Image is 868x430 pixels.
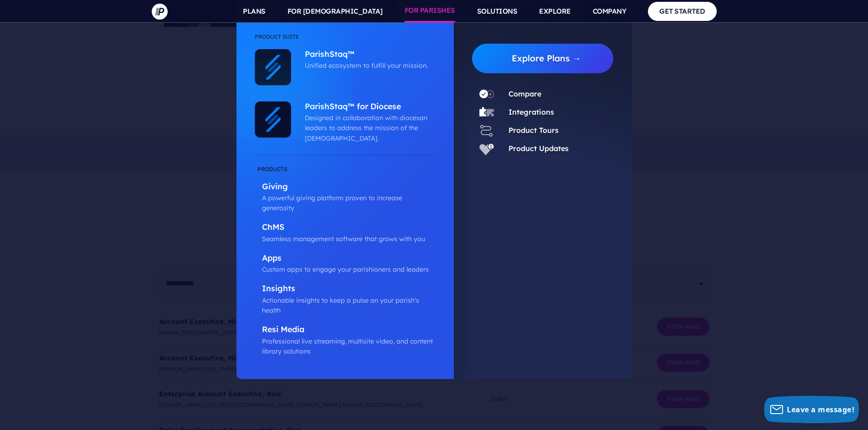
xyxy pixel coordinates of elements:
[255,32,436,49] li: Product Suite
[472,105,501,120] a: Integrations - Icon
[472,142,501,156] a: Product Updates - Icon
[262,295,436,316] p: Actionable insights to keep a pulse on your parish's health
[508,144,569,153] a: Product Updates
[479,105,494,120] img: Integrations - Icon
[305,101,431,113] p: ParishStaq™ for Diocese
[262,193,436,213] p: A powerful giving platform proven to increase generosity
[255,222,436,244] a: ChMS Seamless management software that grows with you
[262,336,436,357] p: Professional live streaming, multisite video, and content library solutions
[508,126,559,135] a: Product Tours
[787,405,854,415] span: Leave a message!
[305,49,431,61] p: ParishStaq™
[262,234,436,244] p: Seamless management software that grows with you
[255,101,291,138] img: ParishStaq™ for Diocese - Icon
[305,61,431,71] p: Unified ecosystem to fulfill your mission.
[508,107,554,116] a: Integrations
[255,324,436,356] a: Resi Media Professional live streaming, multisite video, and content library solutions
[262,253,436,264] p: Apps
[255,49,291,86] img: ParishStaq™ - Icon
[291,49,431,71] a: ParishStaq™ Unified ecosystem to fulfill your mission.
[479,123,494,138] img: Product Tours - Icon
[479,142,494,156] img: Product Updates - Icon
[262,283,436,295] p: Insights
[255,253,436,275] a: Apps Custom apps to engage your parishioners and leaders
[305,113,431,143] p: Designed in collaboration with diocesan leaders to address the mission of the [DEMOGRAPHIC_DATA].
[262,264,436,274] p: Custom apps to engage your parishioners and leaders
[472,123,501,138] a: Product Tours - Icon
[479,87,494,101] img: Compare - Icon
[648,2,717,20] a: GET STARTED
[262,182,436,193] p: Giving
[262,222,436,233] p: ChMS
[291,101,431,143] a: ParishStaq™ for Diocese Designed in collaboration with diocesan leaders to address the mission of...
[479,44,614,73] a: Explore Plans →
[255,164,436,213] a: Giving A powerful giving platform proven to increase generosity
[508,89,541,98] a: Compare
[472,87,501,101] a: Compare - Icon
[262,324,436,336] p: Resi Media
[255,283,436,315] a: Insights Actionable insights to keep a pulse on your parish's health
[764,396,859,423] button: Leave a message!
